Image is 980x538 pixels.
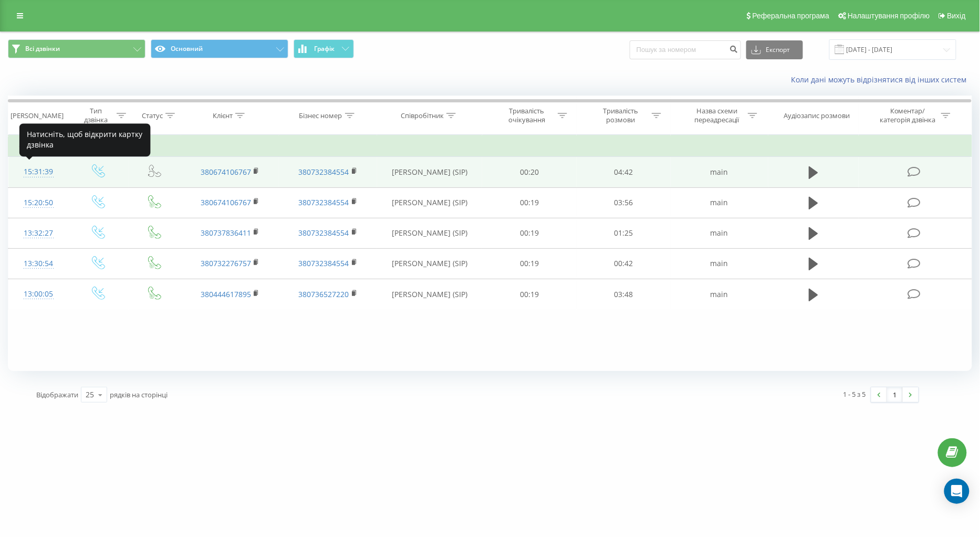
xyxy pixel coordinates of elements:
td: 03:56 [577,187,671,218]
td: 03:48 [577,279,671,310]
a: 380732384554 [299,167,349,177]
td: main [671,218,768,248]
button: Основний [151,39,288,58]
a: 380732276757 [201,258,251,268]
a: Коли дані можуть відрізнятися вiд інших систем [791,75,972,85]
div: 13:30:54 [19,254,58,274]
div: 13:00:05 [19,284,58,304]
td: [PERSON_NAME] (SIP) [377,279,483,310]
span: Реферальна програма [753,12,830,20]
a: 380674106767 [201,197,251,207]
div: Open Intercom Messenger [944,479,969,504]
td: main [671,187,768,218]
td: 00:42 [577,248,671,279]
button: Графік [294,39,354,58]
td: [PERSON_NAME] (SIP) [377,157,483,187]
td: 00:19 [482,248,576,279]
a: 380732384554 [299,197,349,207]
td: 00:19 [482,218,576,248]
a: 380736527220 [299,289,349,299]
span: Вихід [947,12,966,20]
span: Налаштування профілю [848,12,930,20]
td: [PERSON_NAME] (SIP) [377,187,483,218]
td: 04:42 [577,157,671,187]
span: рядків на сторінці [110,390,168,399]
button: Експорт [746,40,803,59]
td: main [671,157,768,187]
input: Пошук за номером [630,40,741,59]
td: [PERSON_NAME] (SIP) [377,248,483,279]
td: 01:25 [577,218,671,248]
div: Тривалість очікування [499,107,555,124]
a: 380737836411 [201,228,251,238]
div: 13:32:27 [19,223,58,244]
div: 25 [86,389,94,400]
td: 00:19 [482,279,576,310]
div: Статус [142,111,163,120]
a: 380674106767 [201,167,251,177]
a: 380732384554 [299,258,349,268]
div: Тип дзвінка [78,107,114,124]
button: Всі дзвінки [8,39,145,58]
td: [PERSON_NAME] (SIP) [377,218,483,248]
a: 1 [887,387,903,402]
span: Відображати [36,390,78,399]
span: Всі дзвінки [25,45,60,53]
span: Графік [314,45,335,52]
td: main [671,248,768,279]
div: Співробітник [401,111,444,120]
div: Тривалість розмови [593,107,649,124]
td: 00:19 [482,187,576,218]
div: 1 - 5 з 5 [843,389,866,399]
div: Назва схеми переадресації [689,107,745,124]
td: Сьогодні [8,136,972,157]
div: Бізнес номер [299,111,342,120]
div: [PERSON_NAME] [11,111,64,120]
div: Натисніть, щоб відкрити картку дзвінка [19,123,151,156]
td: 00:20 [482,157,576,187]
div: Аудіозапис розмови [784,111,850,120]
td: main [671,279,768,310]
div: Клієнт [213,111,233,120]
div: 15:20:50 [19,193,58,213]
a: 380444617895 [201,289,251,299]
div: 15:31:39 [19,162,58,182]
a: 380732384554 [299,228,349,238]
div: Коментар/категорія дзвінка [877,107,939,124]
